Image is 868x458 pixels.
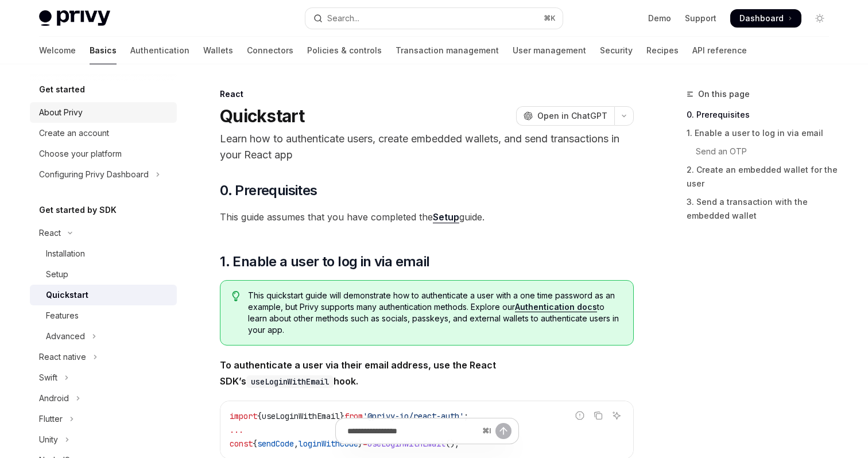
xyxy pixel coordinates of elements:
[30,285,177,305] a: Quickstart
[39,10,110,26] img: light logo
[495,423,511,439] button: Send message
[698,87,750,101] span: On this page
[687,142,838,161] a: Send an OTP
[39,147,122,161] div: Choose your platform
[39,433,58,447] div: Unity
[130,37,189,64] a: Authentication
[739,13,784,24] span: Dashboard
[39,371,57,385] div: Swift
[30,123,177,143] a: Create an account
[232,291,240,301] svg: Tip
[30,305,177,326] a: Features
[39,226,61,240] div: React
[257,411,262,421] span: {
[591,408,606,423] button: Copy the contents from the code block
[247,37,293,64] a: Connectors
[687,106,838,124] a: 0. Prerequisites
[327,11,359,25] div: Search...
[305,8,563,29] button: Open search
[692,37,747,64] a: API reference
[363,411,464,421] span: '@privy-io/react-auth'
[39,106,83,119] div: About Privy
[246,375,334,388] code: useLoginWithEmail
[30,367,177,388] button: Toggle Swift section
[39,126,109,140] div: Create an account
[220,253,429,271] span: 1. Enable a user to log in via email
[811,9,829,28] button: Toggle dark mode
[685,13,716,24] a: Support
[39,203,117,217] h5: Get started by SDK
[46,288,88,302] div: Quickstart
[730,9,801,28] a: Dashboard
[30,388,177,409] button: Toggle Android section
[513,37,586,64] a: User management
[687,124,838,142] a: 1. Enable a user to log in via email
[30,223,177,243] button: Toggle React section
[30,326,177,347] button: Toggle Advanced section
[344,411,363,421] span: from
[307,37,382,64] a: Policies & controls
[464,411,468,421] span: ;
[90,37,117,64] a: Basics
[46,267,68,281] div: Setup
[46,309,79,323] div: Features
[30,347,177,367] button: Toggle React native section
[433,211,459,223] a: Setup
[30,264,177,285] a: Setup
[46,247,85,261] div: Installation
[30,164,177,185] button: Toggle Configuring Privy Dashboard section
[220,88,634,100] div: React
[516,106,614,126] button: Open in ChatGPT
[648,13,671,24] a: Demo
[220,181,317,200] span: 0. Prerequisites
[39,391,69,405] div: Android
[30,409,177,429] button: Toggle Flutter section
[687,193,838,225] a: 3. Send a transaction with the embedded wallet
[30,102,177,123] a: About Privy
[515,302,597,312] a: Authentication docs
[39,37,76,64] a: Welcome
[39,412,63,426] div: Flutter
[203,37,233,64] a: Wallets
[220,131,634,163] p: Learn how to authenticate users, create embedded wallets, and send transactions in your React app
[30,143,177,164] a: Choose your platform
[46,329,85,343] div: Advanced
[220,209,634,225] span: This guide assumes that you have completed the guide.
[347,418,478,444] input: Ask a question...
[220,106,305,126] h1: Quickstart
[687,161,838,193] a: 2. Create an embedded wallet for the user
[544,14,556,23] span: ⌘ K
[600,37,633,64] a: Security
[30,243,177,264] a: Installation
[572,408,587,423] button: Report incorrect code
[609,408,624,423] button: Ask AI
[248,290,622,336] span: This quickstart guide will demonstrate how to authenticate a user with a one time password as an ...
[340,411,344,421] span: }
[39,350,86,364] div: React native
[646,37,679,64] a: Recipes
[262,411,340,421] span: useLoginWithEmail
[537,110,607,122] span: Open in ChatGPT
[39,83,85,96] h5: Get started
[396,37,499,64] a: Transaction management
[230,411,257,421] span: import
[39,168,149,181] div: Configuring Privy Dashboard
[30,429,177,450] button: Toggle Unity section
[220,359,496,387] strong: To authenticate a user via their email address, use the React SDK’s hook.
